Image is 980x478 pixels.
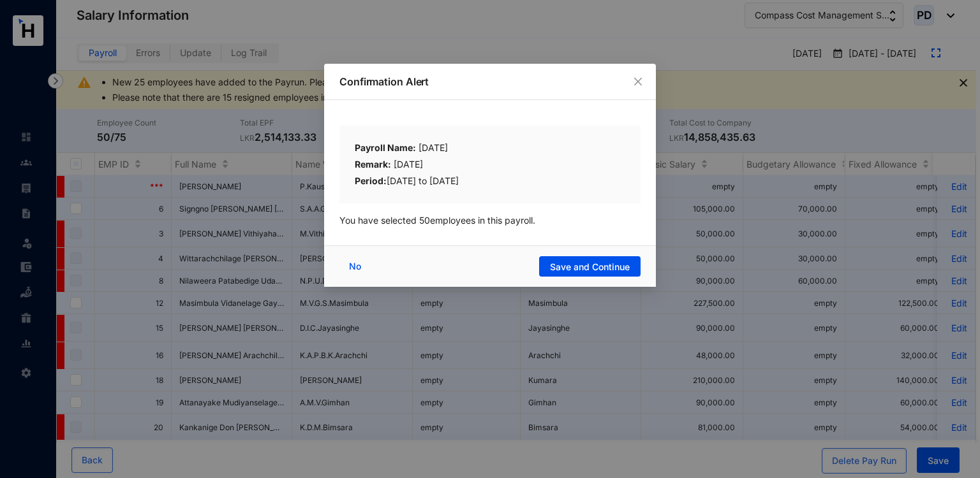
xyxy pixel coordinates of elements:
[339,74,641,89] p: Confirmation Alert
[355,174,625,188] div: [DATE] to [DATE]
[339,215,535,226] span: You have selected 50 employees in this payroll.
[631,75,645,89] button: Close
[633,76,643,87] span: close
[355,175,387,186] b: Period:
[355,157,625,174] div: [DATE]
[550,261,630,273] span: Save and Continue
[355,142,416,153] b: Payroll Name:
[355,159,391,170] b: Remark:
[339,256,374,277] button: No
[539,256,641,277] button: Save and Continue
[355,141,625,157] div: [DATE]
[349,259,361,273] span: No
